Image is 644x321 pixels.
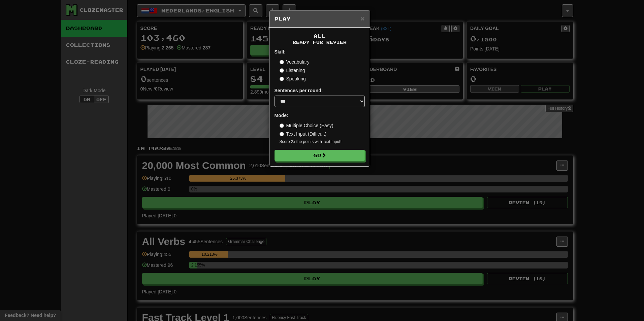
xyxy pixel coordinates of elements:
[275,15,365,22] h5: Play
[280,123,284,128] input: Multiple Choice (Easy)
[275,49,286,55] strong: Skill:
[280,122,333,129] label: Multiple Choice (Easy)
[275,39,365,45] small: Ready for Review
[275,87,323,94] label: Sentences per round:
[360,14,364,22] span: ×
[280,132,284,136] input: Text Input (Difficult)
[280,131,327,137] label: Text Input (Difficult)
[280,59,310,65] label: Vocabulary
[280,139,365,145] small: Score 2x the points with Text Input !
[275,150,365,161] button: Go
[280,77,284,81] input: Speaking
[360,15,364,22] button: Close
[314,33,326,39] span: All
[280,67,305,74] label: Listening
[280,75,306,82] label: Speaking
[275,113,288,118] strong: Mode:
[280,60,284,64] input: Vocabulary
[280,68,284,73] input: Listening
